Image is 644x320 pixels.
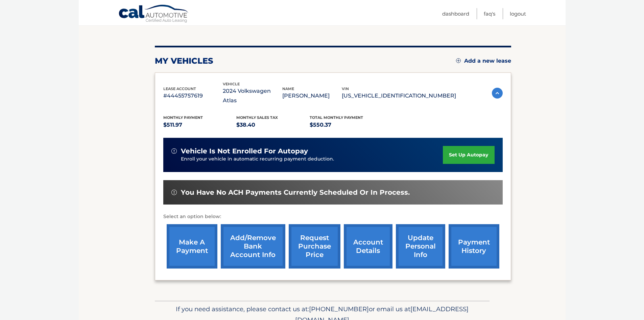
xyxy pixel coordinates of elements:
[289,224,340,269] a: request purchase price
[236,120,310,130] p: $38.40
[396,224,445,269] a: update personal info
[181,188,410,197] span: You have no ACH payments currently scheduled or in process.
[155,56,213,66] h2: my vehicles
[510,8,526,19] a: Logout
[282,86,294,91] span: name
[163,120,237,130] p: $511.97
[492,88,503,99] img: accordion-active.svg
[236,115,278,120] span: Monthly sales Tax
[442,8,469,19] a: Dashboard
[310,120,383,130] p: $550.37
[344,224,392,269] a: account details
[309,305,369,313] span: [PHONE_NUMBER]
[181,155,443,163] p: Enroll your vehicle in automatic recurring payment deduction.
[443,146,494,164] a: set up autopay
[223,82,240,86] span: vehicle
[163,91,223,101] p: #44455757619
[181,147,308,155] span: vehicle is not enrolled for autopay
[342,86,349,91] span: vin
[456,58,461,63] img: add.svg
[342,91,456,101] p: [US_VEHICLE_IDENTIFICATION_NUMBER]
[171,148,177,154] img: alert-white.svg
[456,58,511,64] a: Add a new lease
[449,224,499,269] a: payment history
[163,213,503,221] p: Select an option below:
[163,86,196,91] span: lease account
[118,4,189,24] a: Cal Automotive
[484,8,495,19] a: FAQ's
[310,115,363,120] span: Total Monthly Payment
[167,224,217,269] a: make a payment
[223,86,282,105] p: 2024 Volkswagen Atlas
[163,115,203,120] span: Monthly Payment
[282,91,342,101] p: [PERSON_NAME]
[171,190,177,195] img: alert-white.svg
[221,224,285,269] a: Add/Remove bank account info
